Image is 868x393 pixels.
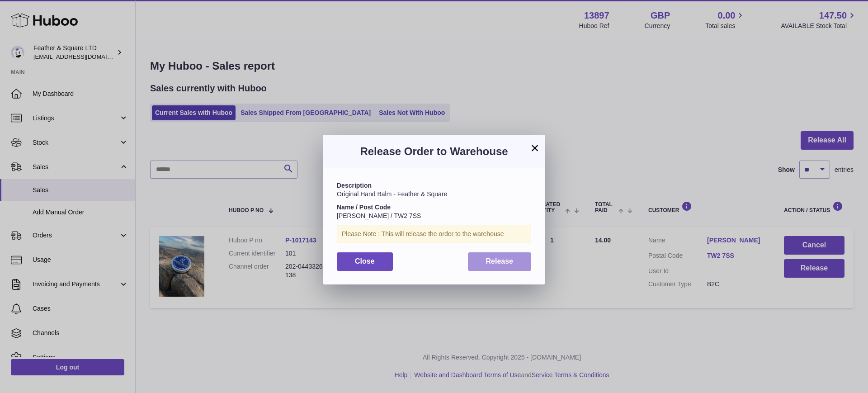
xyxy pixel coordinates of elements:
[337,204,391,211] strong: Name / Post Code
[486,257,514,265] span: Release
[337,225,531,243] div: Please Note : This will release the order to the warehouse
[337,252,393,271] button: Close
[468,252,532,271] button: Release
[337,190,447,198] span: Original Hand Balm - Feather & Square
[337,182,372,189] strong: Description
[529,142,540,153] button: ×
[337,144,531,159] h3: Release Order to Warehouse
[355,257,375,265] span: Close
[337,212,421,219] span: [PERSON_NAME] / TW2 7SS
